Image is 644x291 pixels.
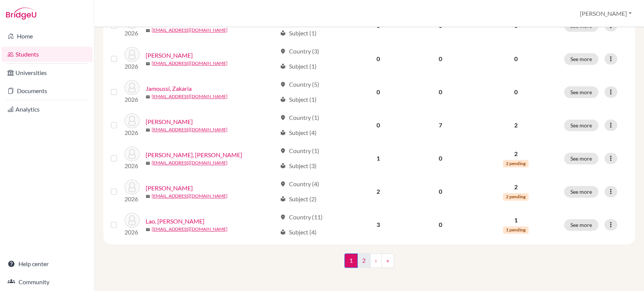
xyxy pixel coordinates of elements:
[152,226,227,233] a: [EMAIL_ADDRESS][DOMAIN_NAME]
[124,146,140,161] img: Kabbaj, Mohammed Abdelmalek
[280,130,286,136] span: local_library
[124,29,140,38] p: 2026
[146,217,204,226] a: Lao, [PERSON_NAME]
[124,161,140,170] p: 2026
[280,47,319,56] div: Country (3)
[2,29,92,44] a: Home
[280,128,317,137] div: Subject (4)
[152,60,227,67] a: [EMAIL_ADDRESS][DOMAIN_NAME]
[476,87,555,96] p: 0
[408,109,472,142] td: 7
[6,8,36,20] img: Bridge-U
[146,161,150,165] span: mail
[564,153,598,164] button: See more
[280,96,286,103] span: local_library
[280,48,286,54] span: location_on
[348,42,408,75] td: 0
[124,113,140,128] img: Jenkins, Henry
[124,228,140,237] p: 2026
[344,253,358,268] span: 1
[280,228,317,237] div: Subject (4)
[152,93,227,100] a: [EMAIL_ADDRESS][DOMAIN_NAME]
[2,256,92,271] a: Help center
[280,179,319,188] div: Country (4)
[280,146,319,155] div: Country (1)
[280,30,286,36] span: local_library
[564,53,598,65] button: See more
[348,175,408,208] td: 2
[476,149,555,158] p: 2
[408,75,472,109] td: 0
[381,253,394,268] a: »
[124,128,140,137] p: 2026
[280,63,286,69] span: local_library
[280,62,317,71] div: Subject (1)
[280,161,317,170] div: Subject (3)
[280,195,317,204] div: Subject (2)
[124,62,140,71] p: 2026
[124,179,140,195] img: Laha, Anushka
[280,148,286,154] span: location_on
[564,219,598,231] button: See more
[344,253,394,274] nav: ...
[146,117,193,126] a: [PERSON_NAME]
[124,95,140,104] p: 2026
[152,159,227,166] a: [EMAIL_ADDRESS][DOMAIN_NAME]
[152,27,227,34] a: [EMAIL_ADDRESS][DOMAIN_NAME]
[564,86,598,98] button: See more
[124,47,140,62] img: Hendah, Mohamed
[2,47,92,62] a: Students
[348,142,408,175] td: 1
[2,83,92,98] a: Documents
[146,28,150,33] span: mail
[124,195,140,204] p: 2026
[564,186,598,198] button: See more
[476,182,555,191] p: 2
[476,216,555,225] p: 1
[476,54,555,63] p: 0
[348,208,408,241] td: 3
[408,42,472,75] td: 0
[124,80,140,95] img: Jamoussi, Zakaria
[357,253,370,268] a: 2
[146,128,150,132] span: mail
[124,213,140,228] img: Lao, Paradis
[146,84,192,93] a: Jamoussi, Zakaria
[146,184,193,193] a: [PERSON_NAME]
[146,194,150,199] span: mail
[503,226,529,234] span: 1 pending
[348,109,408,142] td: 0
[2,102,92,117] a: Analytics
[280,80,319,89] div: Country (5)
[146,61,150,66] span: mail
[146,95,150,99] span: mail
[280,95,317,104] div: Subject (1)
[152,193,227,199] a: [EMAIL_ADDRESS][DOMAIN_NAME]
[280,163,286,169] span: local_library
[370,253,382,268] a: ›
[2,65,92,80] a: Universities
[503,193,529,201] span: 2 pending
[280,81,286,87] span: location_on
[280,229,286,235] span: local_library
[408,142,472,175] td: 0
[280,29,317,38] div: Subject (1)
[146,51,193,60] a: [PERSON_NAME]
[280,213,323,222] div: Country (11)
[408,208,472,241] td: 0
[280,196,286,202] span: local_library
[503,160,529,167] span: 2 pending
[2,274,92,289] a: Community
[146,227,150,232] span: mail
[280,181,286,187] span: location_on
[564,119,598,131] button: See more
[348,75,408,109] td: 0
[280,115,286,121] span: location_on
[146,150,242,159] a: [PERSON_NAME], [PERSON_NAME]
[280,214,286,220] span: location_on
[280,113,319,122] div: Country (1)
[152,126,227,133] a: [EMAIL_ADDRESS][DOMAIN_NAME]
[408,175,472,208] td: 0
[476,121,555,130] p: 2
[576,6,635,21] button: [PERSON_NAME]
